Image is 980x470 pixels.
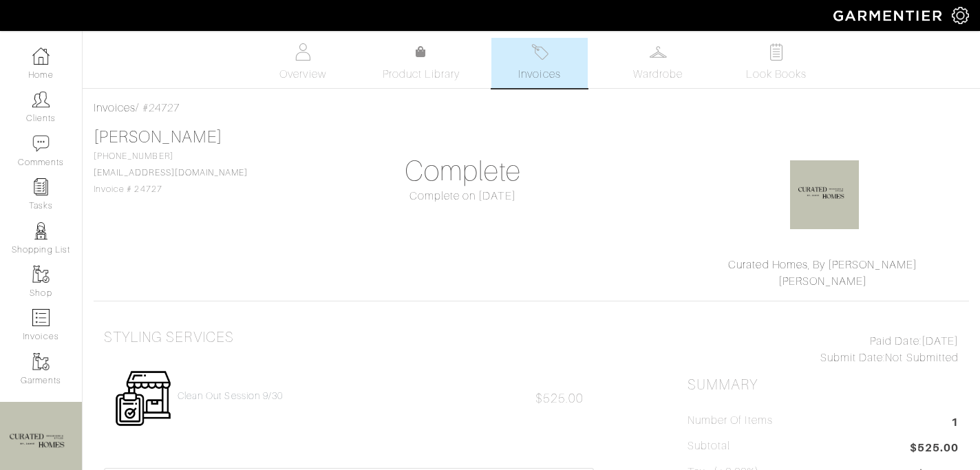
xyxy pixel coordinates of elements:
[790,160,859,229] img: f1sLSt6sjhtqviGWfno3z99v.jpg
[32,178,50,195] img: reminder-icon-8004d30b9f0a5d33ae49ab947aed9ed385cf756f9e5892f1edd6e32f2345188e.png
[295,43,312,61] img: basicinfo-40fd8af6dae0f16599ec9e87c0ef1c0a1fdea2edbe929e3d69a839185d80c458.svg
[768,43,785,61] img: todo-9ac3debb85659649dc8f770b8b6100bb5dab4b48dedcbae339e5042a72dfd3cc.svg
[32,266,50,283] img: garments-icon-b7da505a4dc4fd61783c78ac3ca0ef83fa9d6f193b1c9dc38574b1d14d53ca28.png
[518,66,560,83] span: Invoices
[94,102,136,114] a: Invoices
[650,43,667,61] img: wardrobe-487a4870c1b7c33e795ec22d11cfc2ed9d08956e64fb3008fe2437562e282088.svg
[94,128,222,146] a: [PERSON_NAME]
[32,222,50,239] img: stylists-icon-eb353228a002819b7ec25b43dbf5f0378dd9e0616d9560372ff212230b889e62.png
[104,329,234,346] h3: Styling Services
[327,188,598,204] div: Complete on [DATE]
[688,440,730,453] h5: Subtotal
[491,38,588,88] a: Invoices
[32,309,50,326] img: orders-icon-0abe47150d42831381b5fb84f609e132dff9fe21cb692f30cb5eec754e2cba89.png
[373,44,469,83] a: Product Library
[728,38,824,88] a: Look Books
[178,390,283,402] a: Clean Out Session 9/30
[279,66,326,83] span: Overview
[94,151,248,194] span: [PHONE_NUMBER] Invoice # 24727
[688,333,959,366] div: [DATE] Not Submitted
[94,100,969,116] div: / #24727
[952,7,969,24] img: gear-icon-white-bd11855cb880d31180b6d7d6211b90ccbf57a29d726f0c71d8c61bd08dd39cc2.png
[32,353,50,370] img: garments-icon-b7da505a4dc4fd61783c78ac3ca0ef83fa9d6f193b1c9dc38574b1d14d53ca28.png
[255,38,351,88] a: Overview
[32,135,50,152] img: comment-icon-a0a6a9ef722e966f86d9cbdc48e553b5cf19dbc54f86b18d962a5391bc8f6eb6.png
[728,259,917,271] a: Curated Homes, By [PERSON_NAME]
[94,168,248,178] a: [EMAIL_ADDRESS][DOMAIN_NAME]
[827,3,952,28] img: garmentier-logo-header-white-b43fb05a5012e4ada735d5af1a66efaba907eab6374d6393d1fbf88cb4ef424d.png
[633,66,683,83] span: Wardrobe
[32,91,50,108] img: clients-icon-6bae9207a08558b7cb47a8932f037763ab4055f8c8b6bfacd5dc20c3e0201464.png
[688,376,959,394] h2: Summary
[327,155,598,188] h1: Complete
[688,414,773,427] h5: Number of Items
[870,335,922,348] span: Paid Date:
[820,352,886,364] span: Submit Date:
[531,43,548,61] img: orders-27d20c2124de7fd6de4e0e44c1d41de31381a507db9b33961299e4e07d508b8c.svg
[746,66,807,83] span: Look Books
[535,392,584,405] span: $525.00
[910,440,959,458] span: $525.00
[778,275,868,288] a: [PERSON_NAME]
[951,414,959,433] span: 1
[32,47,50,65] img: dashboard-icon-dbcd8f5a0b271acd01030246c82b418ddd0df26cd7fceb0bd07c9910d44c42f6.png
[610,38,706,88] a: Wardrobe
[114,370,172,427] img: Womens_Service-b2905c8a555b134d70f80a63ccd9711e5cb40bac1cff00c12a43f244cd2c1cd3.png
[383,66,460,83] span: Product Library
